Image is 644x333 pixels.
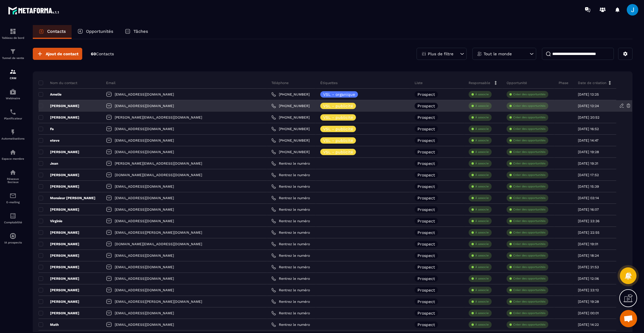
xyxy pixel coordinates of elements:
[475,311,489,315] p: À associe
[578,288,599,292] p: [DATE] 23:12
[323,127,353,131] p: VSL - publicité
[39,288,79,292] p: [PERSON_NAME]
[47,29,66,34] p: Contacts
[513,115,545,119] p: Créer des opportunités
[513,254,545,258] p: Créer des opportunités
[271,104,310,108] a: [PHONE_NUMBER]
[39,311,79,315] p: [PERSON_NAME]
[1,221,24,224] p: Comptabilité
[513,104,545,108] p: Créer des opportunités
[513,277,545,281] p: Créer des opportunités
[513,242,545,246] p: Créer des opportunités
[578,277,599,281] p: [DATE] 12:06
[9,233,16,239] img: automations
[513,161,545,165] p: Créer des opportunités
[9,212,16,219] img: accountant
[475,150,489,154] p: À associe
[1,84,24,104] a: automationsautomationsWebinaire
[39,322,59,327] p: Math
[620,310,637,327] a: Ouvrir le chat
[271,92,310,97] a: [PHONE_NUMBER]
[271,81,289,85] p: Téléphone
[469,81,490,85] p: Responsable
[428,52,453,56] p: Plus de filtre
[1,36,24,39] p: Tableau de bord
[417,288,435,292] p: Prospect
[39,242,79,246] p: [PERSON_NAME]
[96,52,114,56] span: Contacts
[1,208,24,228] a: accountantaccountantComptabilité
[1,165,24,188] a: social-networksocial-networkRéseaux Sociaux
[578,219,599,223] p: [DATE] 23:36
[9,109,16,115] img: scheduler
[417,277,435,281] p: Prospect
[39,184,79,189] p: [PERSON_NAME]
[9,149,16,156] img: automations
[39,104,79,108] p: [PERSON_NAME]
[86,29,113,34] p: Opportunités
[578,161,598,165] p: [DATE] 19:31
[39,253,79,258] p: [PERSON_NAME]
[417,127,435,131] p: Prospect
[72,25,119,39] a: Opportunités
[417,231,435,235] p: Prospect
[513,265,545,269] p: Créer des opportunités
[578,254,599,258] p: [DATE] 18:24
[9,28,16,35] img: formation
[39,115,79,120] p: [PERSON_NAME]
[1,104,24,124] a: schedulerschedulerPlanificateur
[320,81,338,85] p: Étiquettes
[475,127,489,131] p: À associe
[417,311,435,315] p: Prospect
[417,242,435,246] p: Prospect
[39,138,60,143] p: eteve
[578,184,599,189] p: [DATE] 15:39
[417,161,435,165] p: Prospect
[1,124,24,144] a: automationsautomationsAutomatisations
[39,230,79,235] p: [PERSON_NAME]
[513,196,545,200] p: Créer des opportunités
[1,137,24,140] p: Automatisations
[417,300,435,304] p: Prospect
[323,104,353,108] p: VSL - publicité
[475,323,489,327] p: À associe
[1,77,24,80] p: CRM
[475,219,489,223] p: À associe
[475,254,489,258] p: À associe
[417,208,435,212] p: Prospect
[578,92,599,96] p: [DATE] 13:25
[271,127,310,131] a: [PHONE_NUMBER]
[475,288,489,292] p: À associe
[1,24,24,44] a: formationformationTableau de bord
[323,150,353,154] p: VSL - publicité
[133,29,148,34] p: Tâches
[1,64,24,84] a: formationformationCRM
[9,68,16,75] img: formation
[513,138,545,142] p: Créer des opportunités
[39,276,79,281] p: [PERSON_NAME]
[39,161,58,166] p: Jean
[323,138,353,142] p: VSL - publicité
[91,51,114,57] p: 60
[9,129,16,136] img: automations
[9,192,16,199] img: email
[106,81,116,85] p: Email
[475,265,489,269] p: À associe
[417,265,435,269] p: Prospect
[417,150,435,154] p: Prospect
[8,5,60,16] img: logo
[475,242,489,246] p: À associe
[475,300,489,304] p: À associe
[475,138,489,142] p: À associe
[513,184,545,189] p: Créer des opportunités
[271,115,310,120] a: [PHONE_NUMBER]
[1,241,24,244] p: IA prospects
[475,231,489,235] p: À associe
[9,48,16,55] img: formation
[1,177,24,184] p: Réseaux Sociaux
[513,231,545,235] p: Créer des opportunités
[417,323,435,327] p: Prospect
[513,288,545,292] p: Créer des opportunités
[39,299,79,304] p: [PERSON_NAME]
[417,196,435,200] p: Prospect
